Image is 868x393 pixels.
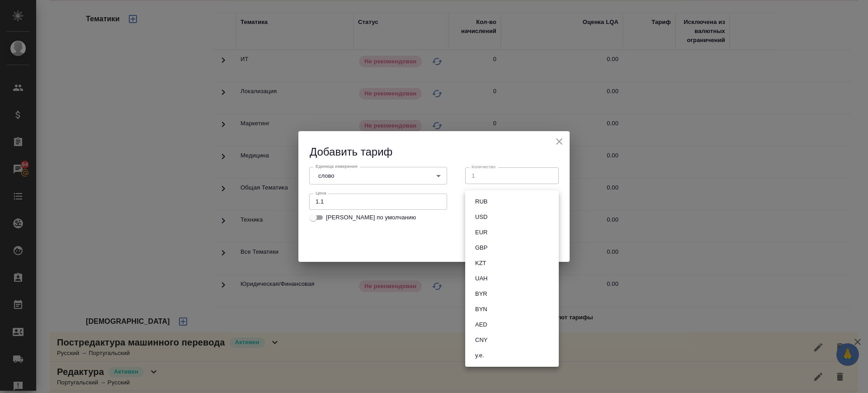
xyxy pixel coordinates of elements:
button: EUR [472,227,490,237]
button: AED [472,320,490,330]
button: RUB [472,197,490,207]
button: GBP [472,243,490,253]
button: UAH [472,274,490,284]
button: KZT [472,258,489,268]
button: USD [472,212,490,222]
button: BYR [472,289,490,299]
button: BYN [472,304,490,314]
button: у.е. [472,350,487,360]
button: CNY [472,335,490,345]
